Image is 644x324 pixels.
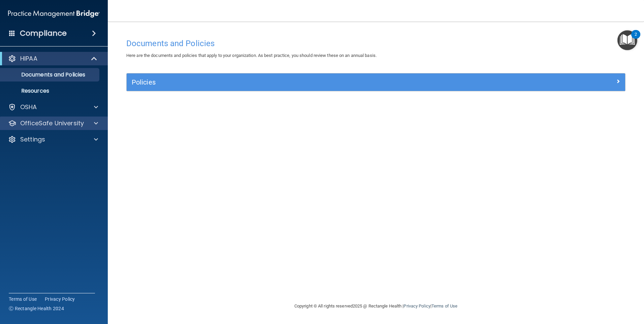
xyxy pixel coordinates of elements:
[132,78,495,86] h5: Policies
[8,7,100,21] img: PMB logo
[253,295,499,317] div: Copyright © All rights reserved 2025 @ Rectangle Health | |
[635,34,637,43] div: 2
[20,55,37,63] p: HIPAA
[20,29,67,38] h4: Compliance
[126,39,625,48] h4: Documents and Policies
[126,53,377,58] span: Here are the documents and policies that apply to your organization. As best practice, you should...
[404,303,430,309] a: Privacy Policy
[9,305,64,312] span: Ⓒ Rectangle Health 2024
[4,71,96,78] p: Documents and Policies
[45,296,75,302] a: Privacy Policy
[8,55,98,63] a: HIPAA
[8,135,98,143] a: Settings
[20,103,37,111] p: OSHA
[617,30,637,50] button: Open Resource Center, 2 new notifications
[9,296,37,302] a: Terms of Use
[20,119,84,127] p: OfficeSafe University
[4,88,96,94] p: Resources
[431,303,457,309] a: Terms of Use
[132,77,620,88] a: Policies
[8,103,98,111] a: OSHA
[527,276,636,303] iframe: Drift Widget Chat Controller
[20,135,45,143] p: Settings
[8,119,98,127] a: OfficeSafe University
